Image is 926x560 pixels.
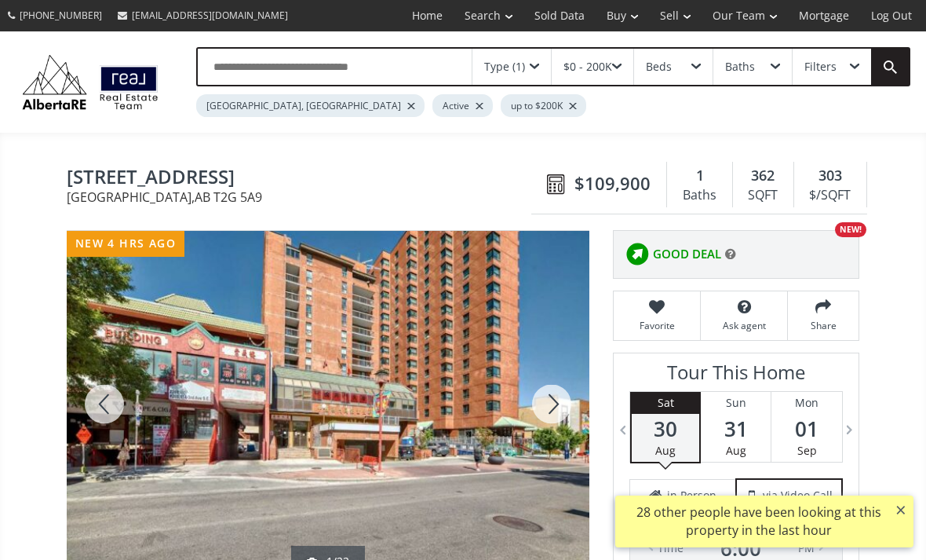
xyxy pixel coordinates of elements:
[623,503,894,540] div: 28 other people have been looking at this property in the last hour
[751,166,775,186] span: 362
[725,61,755,72] div: Baths
[110,1,296,30] a: [EMAIL_ADDRESS][DOMAIN_NAME]
[675,184,724,207] div: Baths
[709,319,779,332] span: Ask agent
[501,94,586,117] div: up to $200K
[563,61,612,72] div: $0 - 200K
[622,319,692,332] span: Favorite
[675,166,724,186] div: 1
[796,319,851,332] span: Share
[804,61,837,72] div: Filters
[629,361,843,391] h3: Tour This Home
[802,166,859,186] div: 303
[888,496,913,524] button: ×
[802,184,859,207] div: $/SQFT
[658,537,815,559] div: Time PM
[726,443,746,458] span: Aug
[701,418,771,440] span: 31
[132,9,288,22] span: [EMAIL_ADDRESS][DOMAIN_NAME]
[574,171,651,196] span: $109,900
[622,239,653,270] img: rating icon
[432,94,493,117] div: Active
[632,418,699,440] span: 30
[720,537,761,559] span: 6 : 00
[655,443,676,458] span: Aug
[771,418,842,440] span: 01
[196,94,425,117] div: [GEOGRAPHIC_DATA], [GEOGRAPHIC_DATA]
[67,231,184,257] div: new 4 hrs ago
[763,488,833,503] span: via Video Call
[484,61,525,72] div: Type (1)
[741,184,786,207] div: SQFT
[701,392,771,414] div: Sun
[632,392,699,414] div: Sat
[771,392,842,414] div: Mon
[797,443,817,458] span: Sep
[653,246,721,262] span: GOOD DEAL
[646,61,672,72] div: Beds
[67,191,539,203] span: [GEOGRAPHIC_DATA] , AB T2G 5A9
[835,222,866,237] div: NEW!
[67,167,539,191] span: 116 3 Avenue SE #401
[667,488,716,503] span: in Person
[20,9,102,22] span: [PHONE_NUMBER]
[16,51,165,113] img: Logo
